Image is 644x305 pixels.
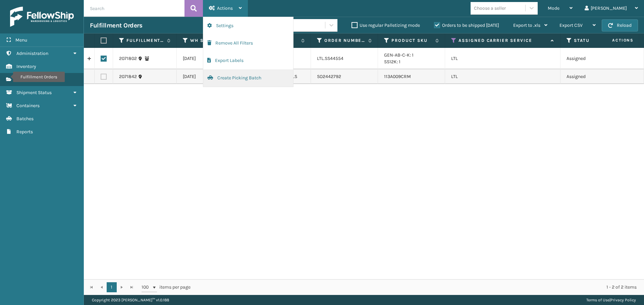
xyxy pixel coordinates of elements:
label: Orders to be shipped [DATE] [434,22,499,28]
div: 1 - 2 of 2 items [200,284,637,291]
span: Export to .xls [513,22,540,28]
span: Inventory [16,64,36,69]
span: Fulfillment Orders [16,77,54,82]
label: Status [574,37,614,44]
a: 2071842 [119,73,137,80]
td: [DATE] [177,69,244,84]
a: SS12K: 1 [384,59,400,65]
span: Containers [16,103,40,108]
button: Settings [203,17,293,34]
button: Reload [602,19,638,31]
label: Fulfillment Order Id [126,37,164,44]
button: Remove All Filters [203,34,293,52]
span: Menu [15,37,27,43]
span: Reports [16,129,33,135]
a: Privacy Policy [610,298,636,302]
td: Assigned [560,69,628,84]
span: Administration [16,51,48,56]
td: [DATE] [177,48,244,69]
label: WH Ship By Date [190,37,231,44]
label: Assigned Carrier Service [459,37,547,44]
span: Actions [217,5,233,11]
a: Terms of Use [586,298,609,302]
label: Order Number [324,37,365,44]
a: GEN-AB-C-K: 1 [384,52,414,58]
span: Batches [16,116,34,122]
div: | [586,295,636,305]
td: Assigned [560,48,628,69]
td: LTL [445,69,560,84]
td: SO2442792 [311,69,378,84]
div: Choose a seller [474,5,506,12]
p: Copyright 2023 [PERSON_NAME]™ v 1.0.188 [92,295,169,305]
label: Use regular Palletizing mode [352,22,420,28]
span: Shipment Status [16,90,52,95]
button: Create Picking Batch [203,69,293,87]
label: Product SKU [391,37,432,44]
a: 113A009CRM [384,74,411,79]
td: LTL.SS44554 [311,48,378,69]
img: logo [10,7,74,27]
td: LTL [445,48,560,69]
button: Export Labels [203,52,293,69]
span: Actions [591,35,638,46]
span: items per page [142,282,191,292]
span: Export CSV [559,22,583,28]
a: 1 [107,282,117,292]
a: 2071802 [119,55,137,62]
h3: Fulfillment Orders [90,21,142,29]
span: Mode [548,5,559,11]
span: 100 [142,284,152,291]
